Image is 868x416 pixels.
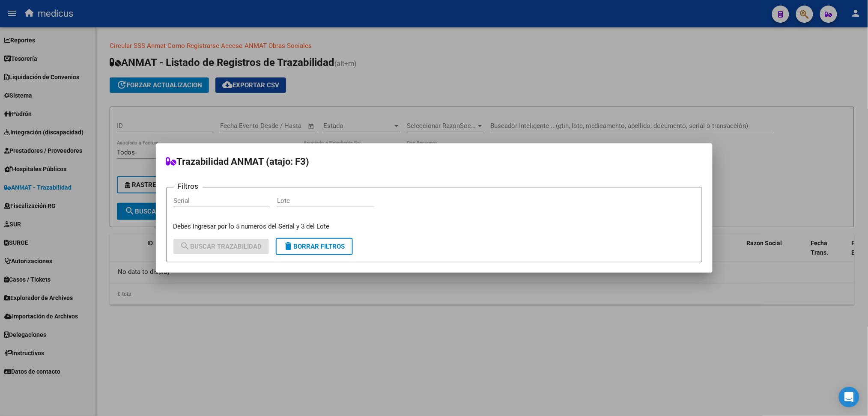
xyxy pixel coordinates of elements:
[839,387,859,407] div: Open Intercom Messenger
[180,241,191,251] mat-icon: search
[166,154,702,170] h2: Trazabilidad ANMAT (atajo: F3)
[173,239,269,254] button: Buscar Trazabilidad
[173,222,695,232] p: Debes ingresar por lo 5 numeros del Serial y 3 del Lote
[180,243,262,250] span: Buscar Trazabilidad
[276,238,353,255] button: Borrar Filtros
[173,181,203,192] h3: Filtros
[283,243,345,250] span: Borrar Filtros
[283,241,294,251] mat-icon: delete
